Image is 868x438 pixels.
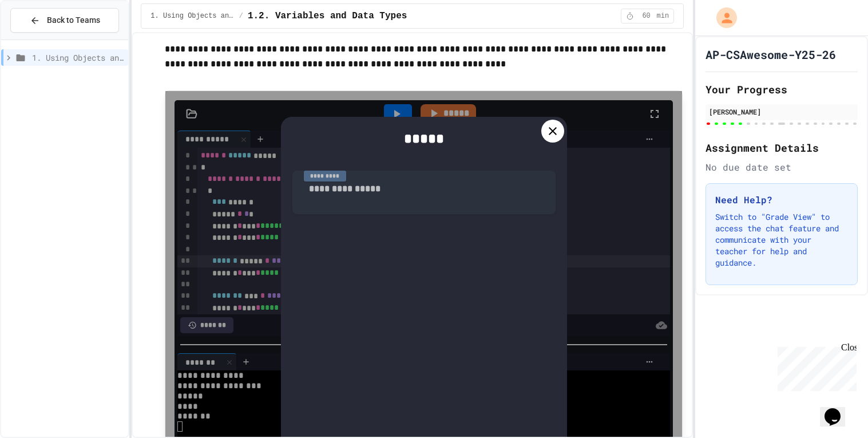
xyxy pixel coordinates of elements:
[706,46,836,62] h1: AP-CSAwesome-Y25-26
[706,140,858,156] h2: Assignment Details
[706,160,858,174] div: No due date set
[10,8,119,33] button: Back to Teams
[706,81,858,97] h2: Your Progress
[637,11,656,21] span: 60
[704,5,740,31] div: My Account
[5,5,79,73] div: Chat with us now!Close
[248,9,407,23] span: 1.2. Variables and Data Types
[657,11,669,21] span: min
[773,342,857,391] iframe: chat widget
[47,14,100,26] span: Back to Teams
[239,11,243,21] span: /
[715,211,848,269] p: Switch to "Grade View" to access the chat feature and communicate with your teacher for help and ...
[150,11,234,21] span: 1. Using Objects and Methods
[715,193,848,207] h3: Need Help?
[820,392,857,427] iframe: chat widget
[32,52,124,64] span: 1. Using Objects and Methods
[709,106,854,117] div: [PERSON_NAME]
